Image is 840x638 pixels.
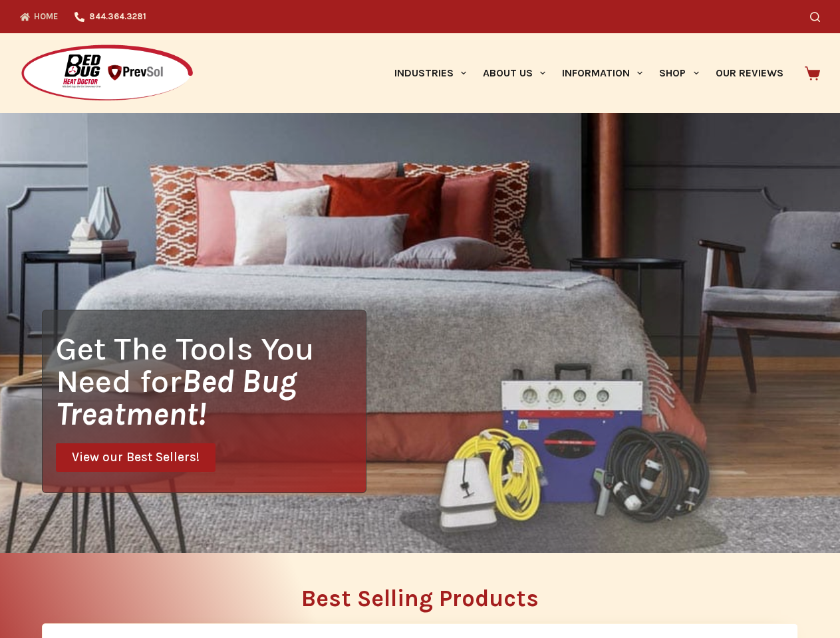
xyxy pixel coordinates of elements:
button: Search [810,12,820,22]
i: Bed Bug Treatment! [56,362,297,433]
a: Industries [386,33,474,113]
a: Shop [651,33,707,113]
h2: Best Selling Products [42,587,798,610]
a: About Us [474,33,553,113]
h1: Get The Tools You Need for [56,332,366,430]
a: View our Best Sellers! [56,443,215,472]
nav: Primary [386,33,791,113]
a: Our Reviews [707,33,791,113]
a: Information [554,33,651,113]
span: View our Best Sellers! [72,451,200,464]
img: Prevsol/Bed Bug Heat Doctor [20,44,194,103]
